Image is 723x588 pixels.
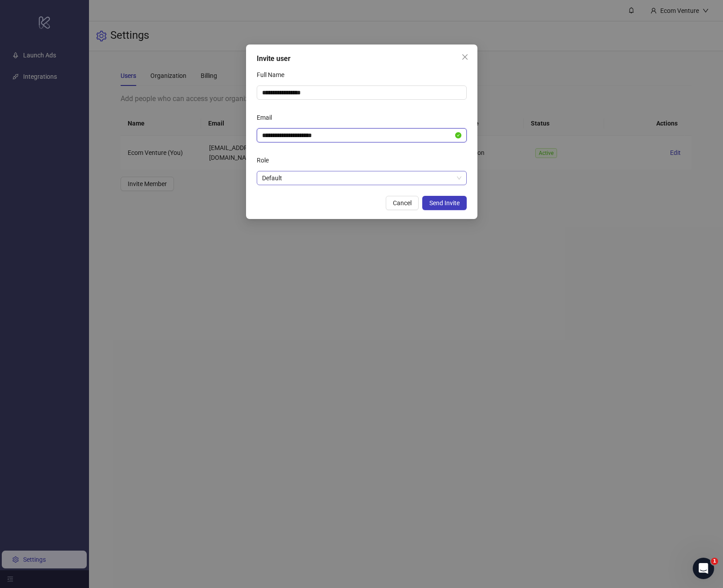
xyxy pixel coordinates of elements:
span: Cancel [393,199,412,207]
button: Cancel [386,196,419,210]
label: Role [257,153,275,167]
button: Send Invite [422,196,467,210]
label: Email [257,110,278,125]
button: Close [458,50,472,64]
span: Send Invite [429,199,460,207]
span: close [461,53,469,61]
span: 1 [711,558,718,565]
div: Invite user [257,53,467,64]
input: Organization name Full Name [257,85,467,100]
span: Default [262,171,461,185]
label: Full Name [257,68,290,82]
iframe: Intercom live chat [693,558,714,579]
input: Email [262,130,453,140]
